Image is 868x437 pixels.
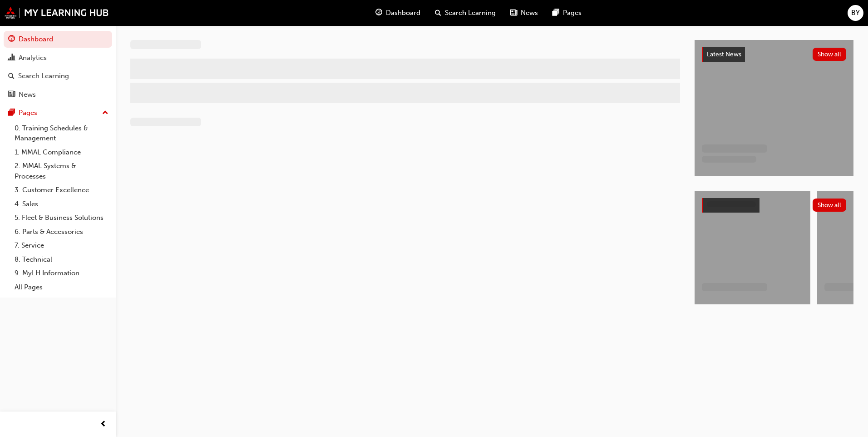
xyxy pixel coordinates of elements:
[4,104,112,121] button: Pages
[11,225,112,239] a: 6. Parts & Accessories
[851,8,860,18] span: BY
[11,145,112,159] a: 1. MMAL Compliance
[848,5,863,21] button: BY
[702,198,846,213] a: Show all
[8,72,15,80] span: search-icon
[435,7,441,19] span: search-icon
[8,91,15,99] span: news-icon
[428,4,503,22] a: search-iconSearch Learning
[813,199,847,212] button: Show all
[368,4,428,22] a: guage-iconDashboard
[563,8,582,18] span: Pages
[11,238,112,253] a: 7. Service
[4,29,112,104] button: DashboardAnalyticsSearch LearningNews
[100,419,107,430] span: prev-icon
[11,159,112,183] a: 2. MMAL Systems & Processes
[545,4,589,22] a: pages-iconPages
[8,54,15,62] span: chart-icon
[702,47,846,62] a: Latest NewsShow all
[4,31,112,48] a: Dashboard
[4,68,112,84] a: Search Learning
[8,35,15,44] span: guage-icon
[8,109,15,117] span: pages-icon
[11,121,112,145] a: 0. Training Schedules & Management
[19,108,37,118] div: Pages
[813,48,847,61] button: Show all
[503,4,545,22] a: news-iconNews
[4,50,112,66] a: Analytics
[11,253,112,267] a: 8. Technical
[375,7,382,19] span: guage-icon
[521,8,538,18] span: News
[19,53,47,63] div: Analytics
[510,7,517,19] span: news-icon
[11,280,112,294] a: All Pages
[11,183,112,197] a: 3. Customer Excellence
[445,8,496,18] span: Search Learning
[11,266,112,280] a: 9. MyLH Information
[4,86,112,103] a: News
[102,107,108,119] span: up-icon
[552,7,559,19] span: pages-icon
[386,8,420,18] span: Dashboard
[5,7,109,19] img: mmal
[11,211,112,225] a: 5. Fleet & Business Solutions
[11,197,112,211] a: 4. Sales
[18,71,69,81] div: Search Learning
[19,89,36,100] div: News
[707,50,741,58] span: Latest News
